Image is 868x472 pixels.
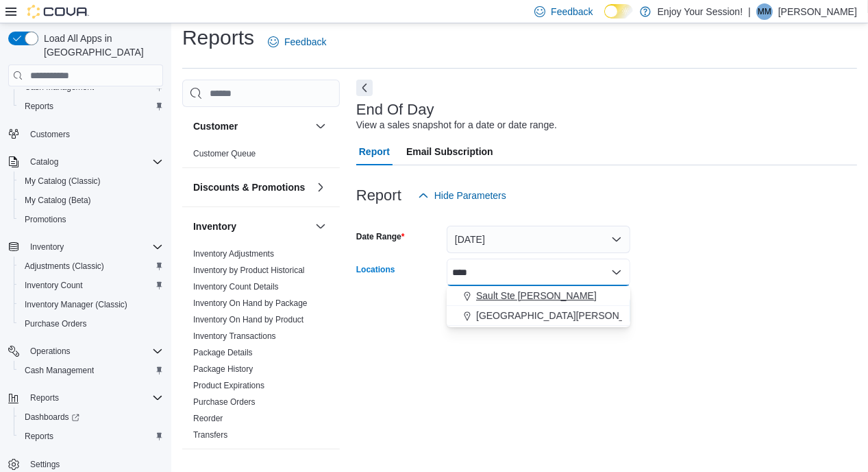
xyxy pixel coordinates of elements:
span: Inventory Count [25,280,83,291]
span: Sault Ste [PERSON_NAME] [476,289,597,303]
a: Inventory Adjustments [193,249,274,259]
div: Choose from the following options [447,286,630,326]
a: Feedback [262,28,332,56]
a: Dashboards [14,408,169,427]
span: Hide Parameters [434,189,506,202]
a: Inventory Count [19,277,88,294]
span: Operations [25,343,163,359]
span: Cash Management [25,365,94,376]
span: Email Subscription [406,138,493,165]
button: Hide Parameters [412,182,512,209]
a: My Catalog (Classic) [19,173,106,189]
span: Dark Mode [604,19,605,19]
a: Inventory Count Details [193,282,279,292]
button: Next [356,80,373,96]
button: Cash Management [14,361,169,380]
a: Package Details [193,348,253,357]
span: Inventory by Product Historical [193,265,305,276]
a: Reorder [193,414,223,423]
button: Discounts & Promotions [312,179,329,196]
span: Reports [30,392,59,403]
a: Reports [19,98,59,115]
span: Reports [25,390,163,406]
button: Close list of options [611,267,622,278]
button: My Catalog (Classic) [14,172,169,191]
span: Reorder [193,413,223,424]
button: Catalog [3,152,169,172]
a: My Catalog (Beta) [19,192,97,209]
button: Inventory [193,220,310,233]
a: Promotions [19,211,72,228]
span: Reports [19,98,163,115]
span: Transfers [193,429,227,440]
div: Inventory [182,246,340,449]
div: View a sales snapshot for a date or date range. [356,118,557,132]
a: Dashboards [19,409,85,425]
span: Adjustments (Classic) [19,258,163,274]
span: Inventory [25,239,163,255]
span: Inventory Count Details [193,281,279,292]
p: | [748,3,751,20]
span: MM [758,3,771,20]
span: Inventory On Hand by Product [193,314,303,325]
span: Inventory Adjustments [193,248,274,259]
button: Discounts & Promotions [193,180,310,194]
div: Meghan Monk [756,3,773,20]
button: Reports [3,388,169,408]
button: Inventory [3,237,169,257]
span: Inventory Manager (Classic) [19,296,163,313]
span: Reports [25,101,53,112]
span: Promotions [25,214,66,225]
div: Customer [182,145,340,167]
span: Reports [25,431,53,442]
button: My Catalog (Beta) [14,191,169,210]
button: Customer [312,118,329,134]
span: Purchase Orders [19,316,163,332]
span: Catalog [30,156,58,167]
h3: End Of Day [356,102,434,118]
button: Reports [25,390,64,406]
span: Inventory Count [19,277,163,294]
span: My Catalog (Beta) [25,195,91,206]
a: Product Expirations [193,381,264,390]
span: Product Expirations [193,380,264,391]
button: Sault Ste [PERSON_NAME] [447,286,630,306]
a: Customer Queue [193,149,256,158]
span: Dashboards [25,412,79,423]
span: Customers [25,126,163,143]
button: Inventory [312,218,329,235]
span: Catalog [25,154,163,170]
button: Adjustments (Classic) [14,257,169,276]
span: Settings [30,459,60,470]
button: Promotions [14,210,169,229]
button: Inventory Manager (Classic) [14,295,169,314]
a: Customers [25,126,75,143]
button: Customer [193,119,310,133]
label: Locations [356,264,395,275]
img: Cova [27,5,89,19]
button: [DATE] [447,226,630,253]
span: Purchase Orders [25,318,87,329]
a: Purchase Orders [193,397,256,407]
a: Inventory On Hand by Package [193,298,308,308]
p: [PERSON_NAME] [778,3,857,20]
a: Cash Management [19,362,99,379]
a: Package History [193,364,253,374]
a: Transfers [193,430,227,440]
h3: Customer [193,119,238,133]
h1: Reports [182,24,254,51]
span: Operations [30,346,71,357]
span: Inventory Manager (Classic) [25,299,127,310]
span: Inventory On Hand by Package [193,298,308,309]
button: Purchase Orders [14,314,169,333]
span: [GEOGRAPHIC_DATA][PERSON_NAME] [476,309,655,322]
span: Feedback [551,5,593,19]
span: Package History [193,364,253,375]
p: Enjoy Your Session! [658,3,743,20]
span: Dashboards [19,409,163,425]
span: Cash Management [19,362,163,379]
span: Purchase Orders [193,397,256,408]
button: Inventory [25,239,69,255]
span: Report [359,138,390,165]
span: Package Details [193,347,253,358]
